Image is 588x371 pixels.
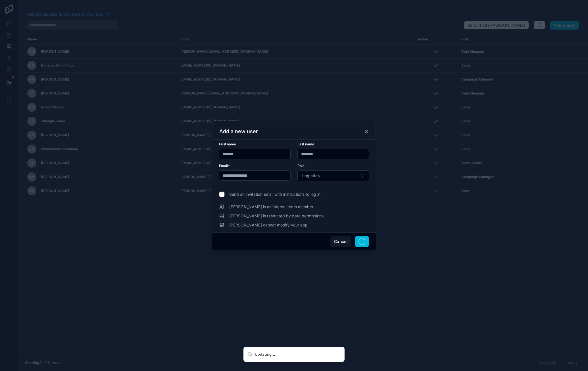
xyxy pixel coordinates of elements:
[297,164,305,168] span: Role
[297,170,369,181] button: Select Button
[219,142,236,146] span: First name
[219,164,228,168] span: Email
[302,173,320,179] span: Logistics
[219,128,258,135] h3: Add a new user
[229,222,308,228] span: [PERSON_NAME] cannot modify your app
[255,352,275,357] div: Updating...
[229,213,324,219] span: [PERSON_NAME] is restricted by data permissions
[229,204,313,210] span: [PERSON_NAME] is an internal team member
[219,191,225,197] input: Send an invitation email with instructions to log in
[330,236,351,247] button: Cancel
[297,142,314,146] span: Last name
[229,191,320,197] span: Send an invitation email with instructions to log in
